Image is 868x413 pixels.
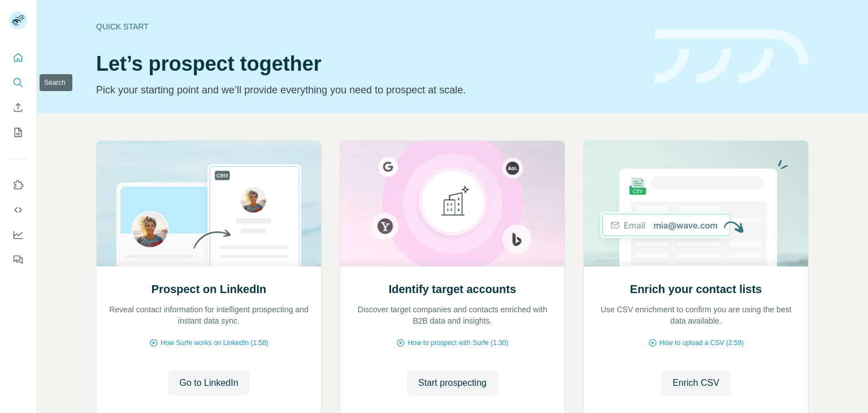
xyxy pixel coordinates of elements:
button: Use Surfe API [9,200,27,220]
p: Discover target companies and contacts enriched with B2B data and insights. [351,304,553,326]
p: Reveal contact information for intelligent prospecting and instant data sync. [108,304,310,326]
button: Dashboard [9,225,27,245]
h1: Let’s prospect together [96,53,641,75]
button: Enrich CSV [9,97,27,118]
h2: Identify target accounts [389,281,517,297]
span: How Surfe works on LinkedIn (1:58) [160,338,268,348]
img: banner [654,29,809,84]
button: Go to LinkedIn [168,371,249,395]
img: Prospect on LinkedIn [96,141,322,266]
h2: Prospect on LinkedIn [151,281,266,297]
img: Identify target accounts [340,141,565,266]
span: Start prospecting [418,376,487,390]
button: Enrich CSV [661,371,731,395]
span: How to upload a CSV (2:59) [659,338,744,348]
img: Enrich your contact lists [583,141,809,266]
div: Quick start [96,21,641,32]
span: Enrich CSV [672,376,719,390]
span: How to prospect with Surfe (1:30) [407,338,508,348]
h2: Enrich your contact lists [630,281,762,297]
button: My lists [9,122,27,143]
p: Use CSV enrichment to confirm you are using the best data available. [595,304,797,326]
button: Quick start [9,48,27,68]
span: Go to LinkedIn [179,376,238,390]
p: Pick your starting point and we’ll provide everything you need to prospect at scale. [96,82,641,98]
button: Use Surfe on LinkedIn [9,175,27,195]
button: Feedback [9,249,27,270]
button: Search [9,72,27,93]
button: Start prospecting [407,371,498,395]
